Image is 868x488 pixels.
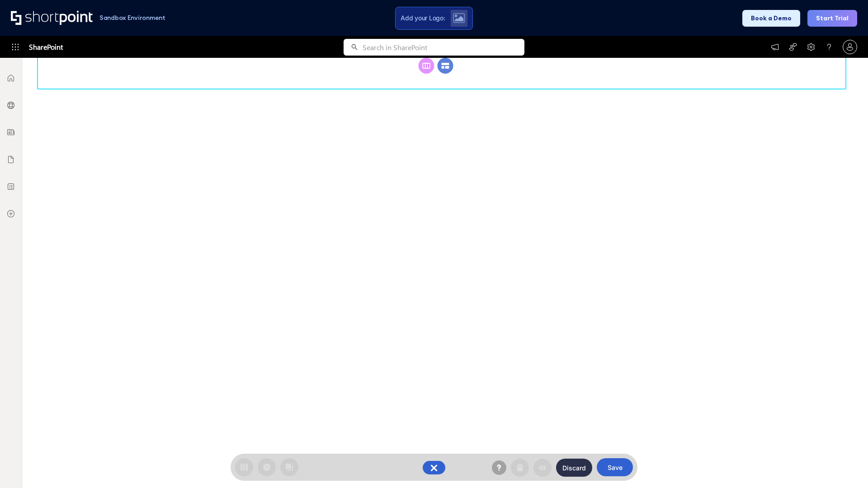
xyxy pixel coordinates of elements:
span: Add your Logo: [401,14,445,22]
h1: Sandbox Environment [99,15,165,20]
button: Discard [556,459,592,477]
input: Search in SharePoint [363,39,524,56]
img: Upload logo [453,13,465,23]
button: Save [597,458,633,476]
span: SharePoint [29,36,63,58]
button: Start Trial [807,10,857,27]
button: Book a Demo [742,10,800,27]
iframe: Chat Widget [823,445,868,488]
